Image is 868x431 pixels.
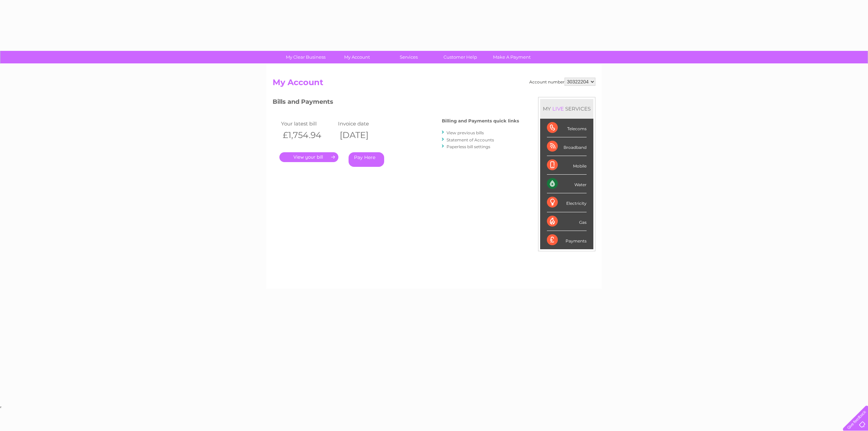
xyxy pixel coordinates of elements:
a: My Account [329,51,385,63]
td: Your latest bill [279,119,336,128]
a: My Clear Business [278,51,334,63]
a: . [279,152,338,162]
a: Pay Here [349,152,384,167]
div: Mobile [547,156,587,175]
a: Statement of Accounts [447,137,494,142]
h3: Bills and Payments [273,97,519,109]
div: Payments [547,231,587,249]
div: LIVE [551,105,565,112]
a: Make A Payment [484,51,540,63]
a: View previous bills [447,130,484,135]
td: Invoice date [336,119,393,128]
th: [DATE] [336,128,393,142]
div: Electricity [547,193,587,212]
div: MY SERVICES [540,99,593,118]
a: Customer Help [432,51,488,63]
div: Broadband [547,137,587,156]
a: Paperless bill settings [447,144,490,149]
div: Account number [529,78,595,86]
a: Services [381,51,437,63]
th: £1,754.94 [279,128,336,142]
div: Telecoms [547,119,587,137]
div: Gas [547,212,587,231]
h4: Billing and Payments quick links [442,118,519,123]
h2: My Account [273,78,595,91]
div: Water [547,175,587,193]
